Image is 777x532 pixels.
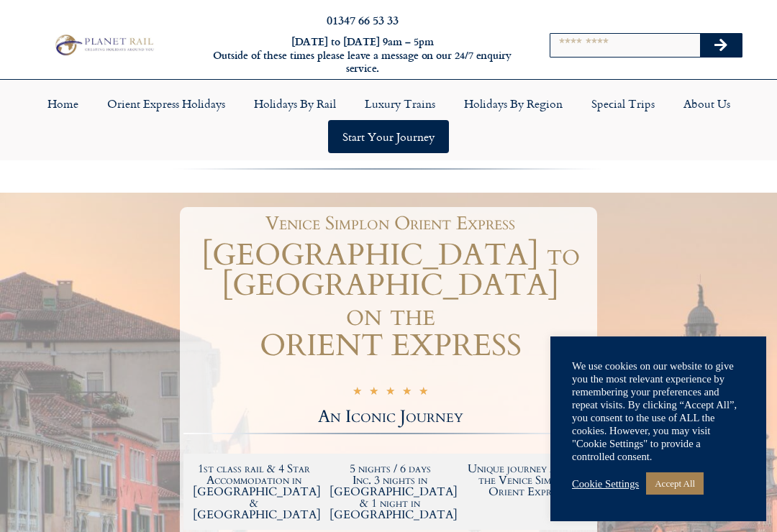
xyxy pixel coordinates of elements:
[572,359,745,463] div: We use cookies on our website to give you the most relevant experience by remembering your prefer...
[386,386,395,400] i: ★
[465,463,588,497] h2: Unique journey aboard the Venice Simplon Orient Express
[328,120,449,153] a: Start your Journey
[402,386,412,400] i: ★
[369,386,378,400] i: ★
[353,386,362,400] i: ★
[33,87,93,120] a: Home
[93,87,240,120] a: Orient Express Holidays
[51,32,156,58] img: Planet Rail Train Holidays Logo
[183,408,597,426] h2: An Iconic Journey
[327,12,399,28] a: 01347 66 53 33
[183,240,597,361] h1: [GEOGRAPHIC_DATA] to [GEOGRAPHIC_DATA] on the ORIENT EXPRESS
[193,463,315,520] h2: 1st class rail & 4 Star Accommodation in [GEOGRAPHIC_DATA] & [GEOGRAPHIC_DATA]
[350,87,450,120] a: Luxury Trains
[211,35,514,75] h6: [DATE] to [DATE] 9am – 5pm Outside of these times please leave a message on our 24/7 enquiry serv...
[669,87,745,120] a: About Us
[7,87,770,153] nav: Menu
[240,87,350,120] a: Holidays by Rail
[330,463,452,520] h2: 5 nights / 6 days Inc. 3 nights in [GEOGRAPHIC_DATA] & 1 night in [GEOGRAPHIC_DATA]
[191,214,590,233] h1: Venice Simplon Orient Express
[577,87,669,120] a: Special Trips
[572,477,639,490] a: Cookie Settings
[419,386,428,400] i: ★
[450,87,577,120] a: Holidays by Region
[646,472,704,495] a: Accept All
[353,385,428,400] div: 5/5
[700,34,742,57] button: Search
